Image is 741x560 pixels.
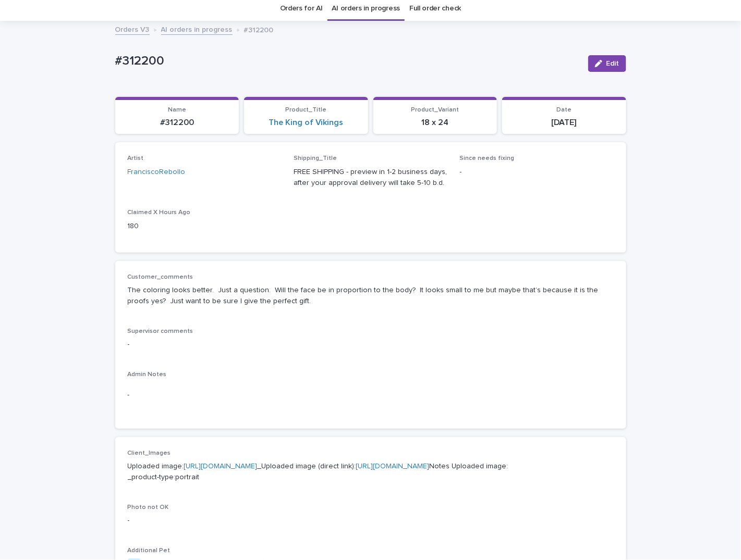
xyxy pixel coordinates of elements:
span: Product_Variant [411,107,459,113]
span: Artist [128,155,144,161]
p: Uploaded image: _Uploaded image (direct link): Notes Uploaded image: _product-type:portrait [128,461,614,483]
p: - [128,390,614,401]
span: Edit [606,60,619,67]
p: FREE SHIPPING - preview in 1-2 business days, after your approval delivery will take 5-10 b.d. [294,167,447,189]
span: Additional Pet [128,547,171,554]
a: [URL][DOMAIN_NAME] [184,463,258,470]
p: - [128,515,614,526]
p: - [128,339,614,350]
p: The coloring looks better. Just a question. Will the face be in proportion to the body? It looks ... [128,285,614,307]
span: Customer_comments [128,274,193,280]
p: 18 x 24 [380,118,491,128]
span: Claimed X Hours Ago [128,209,191,216]
span: Name [168,107,186,113]
span: Shipping_Title [294,155,337,161]
span: Product_Title [285,107,326,113]
p: #312200 [115,54,580,69]
p: #312200 [122,118,233,128]
span: Supervisor comments [128,328,193,334]
span: Since needs fixing [460,155,515,161]
p: [DATE] [508,118,620,128]
span: Date [556,107,572,113]
a: FranciscoRebollo [128,167,186,178]
a: The King of Vikings [269,118,344,128]
p: - [460,167,614,178]
span: Admin Notes [128,371,167,378]
span: Client_Images [128,450,171,456]
p: 180 [128,221,282,232]
span: Photo not OK [128,504,169,511]
a: AI orders in progress [161,23,233,35]
p: #312200 [244,23,274,35]
a: Orders V3 [115,23,150,35]
button: Edit [588,55,626,72]
a: [URL][DOMAIN_NAME] [356,463,430,470]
